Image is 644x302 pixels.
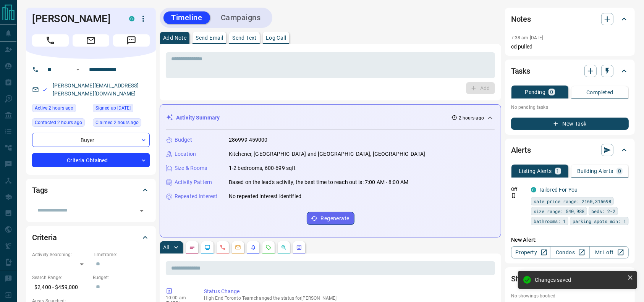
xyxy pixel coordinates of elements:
[204,296,492,301] p: High End Toronto Team changed the status for [PERSON_NAME]
[511,102,629,113] p: No pending tasks
[175,150,196,158] p: Location
[229,178,408,186] p: Based on the lead's activity, the best time to reach out is: 7:00 AM - 8:00 AM
[163,35,186,40] p: Add Note
[32,104,89,115] div: Fri Aug 15 2025
[204,287,492,296] p: Status Change
[32,13,118,25] h1: [PERSON_NAME]
[229,136,268,144] p: 286999-459000
[573,217,626,225] span: parking spots min: 1
[511,144,531,156] h2: Alerts
[511,13,531,25] h2: Notes
[511,193,516,198] svg: Push Notification Only
[93,104,150,115] div: Sun May 02 2021
[136,205,147,216] button: Open
[511,270,629,288] div: Showings
[32,281,89,294] p: $2,400 - $459,000
[175,164,207,172] p: Size & Rooms
[296,244,302,250] svg: Agent Actions
[32,184,48,196] h2: Tags
[235,244,241,250] svg: Emails
[93,274,150,281] p: Budget:
[32,231,57,244] h2: Criteria
[175,178,212,186] p: Activity Pattern
[511,246,550,258] a: Property
[175,136,192,144] p: Budget
[166,295,193,300] p: 10:00 am
[591,207,615,215] span: beds: 2-2
[163,245,169,250] p: All
[534,217,566,225] span: bathrooms: 1
[525,89,545,95] p: Pending
[266,35,286,40] p: Log Call
[220,244,226,250] svg: Calls
[35,119,82,126] span: Contacted 2 hours ago
[531,187,536,192] div: condos.ca
[32,251,89,258] p: Actively Searching:
[32,133,150,147] div: Buyer
[618,168,621,174] p: 0
[550,246,589,258] a: Condos
[32,34,69,47] span: Call
[534,207,584,215] span: size range: 540,988
[213,11,269,24] button: Campaigns
[163,11,210,24] button: Timeline
[511,65,530,77] h2: Tasks
[459,115,484,121] p: 2 hours ago
[511,62,629,80] div: Tasks
[511,292,629,299] p: No showings booked
[73,65,83,74] button: Open
[307,212,354,225] button: Regenerate
[557,168,560,174] p: 1
[42,87,47,92] svg: Email Valid
[511,43,629,51] p: cd pulled
[511,141,629,159] div: Alerts
[95,104,131,112] span: Signed up [DATE]
[577,168,613,174] p: Building Alerts
[32,181,150,199] div: Tags
[32,118,89,129] div: Fri Aug 15 2025
[281,244,287,250] svg: Opportunities
[265,244,272,250] svg: Requests
[113,34,150,47] span: Message
[586,90,613,95] p: Completed
[204,244,210,250] svg: Lead Browsing Activity
[73,34,109,47] span: Email
[511,236,629,244] p: New Alert:
[539,187,578,193] a: Tailored For You
[511,118,629,130] button: New Task
[95,119,139,126] span: Claimed 2 hours ago
[535,277,624,283] div: Changes saved
[176,114,220,122] p: Activity Summary
[250,244,256,250] svg: Listing Alerts
[229,192,301,200] p: No repeated interest identified
[232,35,257,40] p: Send Text
[32,153,150,167] div: Criteria Obtained
[511,35,544,40] p: 7:38 am [DATE]
[511,10,629,28] div: Notes
[166,111,495,125] div: Activity Summary2 hours ago
[189,244,195,250] svg: Notes
[589,246,629,258] a: Mr.Loft
[129,16,134,21] div: condos.ca
[32,228,150,247] div: Criteria
[175,192,217,200] p: Repeated Interest
[229,150,425,158] p: Kitchener, [GEOGRAPHIC_DATA] and [GEOGRAPHIC_DATA], [GEOGRAPHIC_DATA]
[93,251,150,258] p: Timeframe:
[550,89,553,95] p: 0
[53,82,139,97] a: [PERSON_NAME][EMAIL_ADDRESS][PERSON_NAME][DOMAIN_NAME]
[229,164,296,172] p: 1-2 bedrooms, 600-699 sqft
[534,197,611,205] span: sale price range: 2160,315698
[196,35,223,40] p: Send Email
[32,274,89,281] p: Search Range:
[511,186,526,193] p: Off
[519,168,552,174] p: Listing Alerts
[511,273,544,285] h2: Showings
[35,104,73,112] span: Active 2 hours ago
[93,118,150,129] div: Fri Aug 15 2025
